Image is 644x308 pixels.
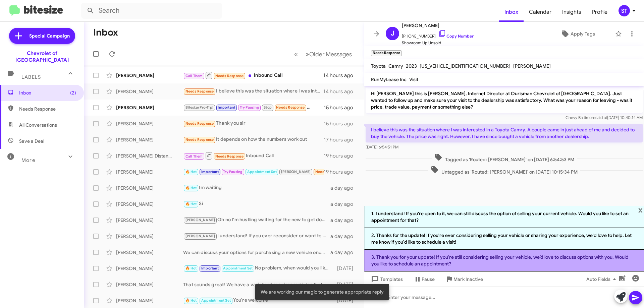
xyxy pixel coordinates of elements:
button: Auto Fields [581,273,624,285]
span: Appointment Set [247,170,277,174]
div: 17 hours ago [324,136,359,143]
span: RunMyLease Inc [371,76,407,82]
span: Needs Response [185,89,214,94]
span: Needs Response [315,170,344,174]
span: said at [595,115,607,120]
div: 15 hours ago [324,120,359,127]
input: Search [81,3,222,19]
a: Copy Number [438,34,474,39]
span: Toyota [371,63,386,69]
span: [PHONE_NUMBER] [402,29,474,40]
span: « [294,50,298,58]
div: Oh no I'm hustling waiting for the new to get done I got the car alredy and everything is set to ... [183,216,330,224]
div: a day ago [330,217,359,224]
div: a day ago [330,201,359,207]
div: No problem, when would you like to reschedule? [183,264,334,272]
div: Im waiting [183,184,330,192]
div: The society needs that discount [183,104,324,111]
h1: Inbox [93,27,118,38]
div: a day ago [330,249,359,256]
span: Untagged as 'Routed: [PERSON_NAME]' on [DATE] 10:15:34 PM [428,166,580,175]
div: 19 hours ago [324,152,359,159]
span: Appointment Set [201,298,231,303]
div: [PERSON_NAME] [116,185,183,191]
div: We can discuss your options for purchasing a new vehicle once we evaluate your current vehicle. W... [183,249,330,256]
a: Special Campaign [9,28,75,44]
span: [PERSON_NAME] [185,218,215,222]
button: Apply Tags [543,28,612,40]
span: Important [201,170,219,174]
span: Inbox [19,89,76,96]
span: 🔥 Hot [185,202,197,206]
div: [PERSON_NAME] [116,72,183,79]
span: [US_VEHICLE_IDENTIFICATION_NUMBER] [420,63,511,69]
span: All Conversations [19,122,57,128]
span: Needs Response [19,106,76,112]
div: a day ago [330,233,359,240]
div: [PERSON_NAME] [116,297,183,304]
span: x [638,206,643,214]
div: 14 hours ago [323,72,359,79]
a: Insights [557,2,587,22]
div: Inbound Call [183,71,323,79]
div: 19 hours ago [324,169,359,175]
a: Inbox [499,2,524,22]
div: Inbound Call [183,151,324,160]
span: Labels [21,74,41,80]
span: Templates [370,273,403,285]
div: [DATE] [334,265,359,272]
div: [PERSON_NAME] [116,136,183,143]
span: 🔥 Hot [185,266,197,270]
p: Hi [PERSON_NAME] this is [PERSON_NAME], Internet Director at Ourisman Chevrolet of [GEOGRAPHIC_DA... [366,87,643,113]
span: Special Campaign [29,33,70,39]
span: Tagged as 'Routed: [PERSON_NAME]' on [DATE] 6:54:53 PM [432,153,577,163]
div: Hello, my visit to the dealership was satisfactory. I was on the fence about purchasing due to an... [183,168,324,176]
span: [PERSON_NAME] [402,21,474,29]
span: [PERSON_NAME] [281,170,311,174]
button: Templates [364,273,408,285]
span: » [306,50,309,58]
span: We are working our magic to generate appropriate reply [261,289,384,295]
span: Needs Response [276,105,305,110]
span: Pause [422,273,435,285]
div: I understand! If you ever reconsider or want to explore options, feel free to reach out. We’d be ... [183,232,330,240]
div: Sí [183,200,330,208]
span: Appointment Set [223,266,253,270]
nav: Page navigation example [290,47,356,61]
span: Profile [587,2,613,22]
span: Auto Fields [586,273,619,285]
span: Bitesize Pro-Tip! [185,105,213,110]
div: [PERSON_NAME] Distance [116,152,183,159]
span: 2023 [406,63,417,69]
span: Stop [264,105,272,110]
li: 2. Thanks for the update! If you're ever considering selling your vehicle or sharing your experie... [364,228,644,250]
span: Older Messages [309,51,352,58]
span: Mark Inactive [453,273,483,285]
div: ST [619,5,630,16]
div: 15 hours ago [324,104,359,111]
span: 🔥 Hot [185,170,197,174]
div: You're welcome [183,297,334,304]
a: Calendar [524,2,557,22]
span: More [21,157,35,163]
span: Important [201,266,219,270]
div: 14 hours ago [323,88,359,95]
span: Try Pausing [223,170,243,174]
div: [PERSON_NAME] [116,217,183,224]
div: [PERSON_NAME] [116,104,183,111]
span: Important [218,105,235,110]
span: Chevy Baltimore [DATE] 10:40:14 AM [566,115,643,120]
div: [PERSON_NAME] [116,265,183,272]
div: [PERSON_NAME] [116,169,183,175]
span: Needs Response [215,74,244,78]
span: J [391,28,394,39]
div: [PERSON_NAME] [116,120,183,127]
span: Visit [409,76,418,82]
div: [PERSON_NAME] [116,88,183,95]
span: Showroom Up Unsold [402,40,474,46]
div: That sounds great! We have a variety of spacious vehicles that could fit your family's needs. Whe... [183,281,334,288]
span: 🔥 Hot [185,298,197,303]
